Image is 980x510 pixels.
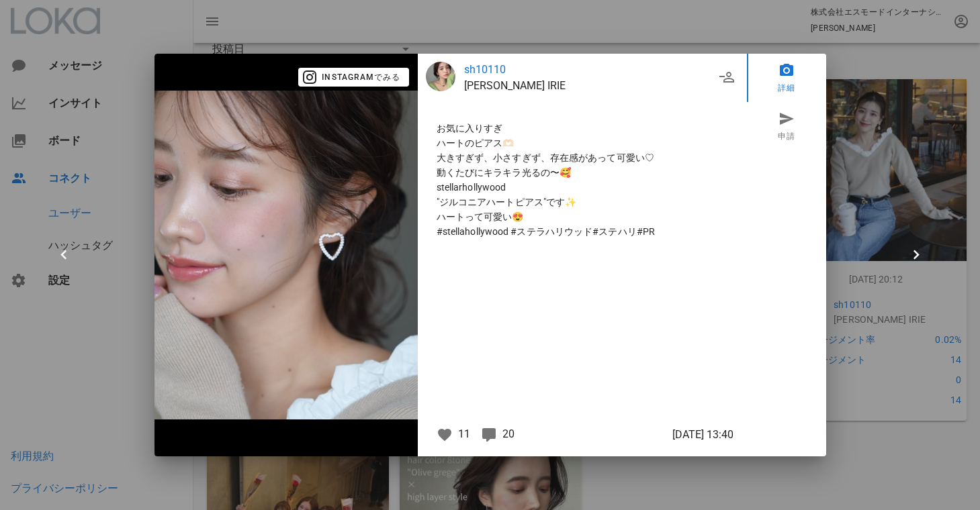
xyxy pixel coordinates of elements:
[154,91,418,419] img: 1450802481790257_18362303824130027_4215337522921562285_n.jpg
[437,224,728,239] span: #stellahollywood #ステラハリウッド#ステハリ#PR
[437,136,728,150] span: ハートのピアス🫶🏻
[464,62,715,78] a: sh10110
[672,427,733,443] span: [DATE] 13:40
[747,102,826,150] a: 申請
[306,71,400,83] span: Instagramでみる
[464,78,715,94] p: SHIORI IRIE
[437,150,728,165] span: 大きすぎず、小さすぎず、存在感があって可愛い♡
[298,68,409,87] button: Instagramでみる
[437,165,728,180] span: 動くたびにキラキラ光るの〜🥰
[437,209,728,224] span: ハートって可愛い😍
[502,427,515,440] span: 20
[458,427,470,440] span: 11
[437,180,728,195] span: stellarhollywood
[426,62,455,91] img: sh10110
[298,70,409,83] a: Instagramでみる
[747,54,826,102] a: 詳細
[437,121,728,136] span: お気に入りすぎ
[437,195,728,209] span: "ジルコニアハートピアス"です✨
